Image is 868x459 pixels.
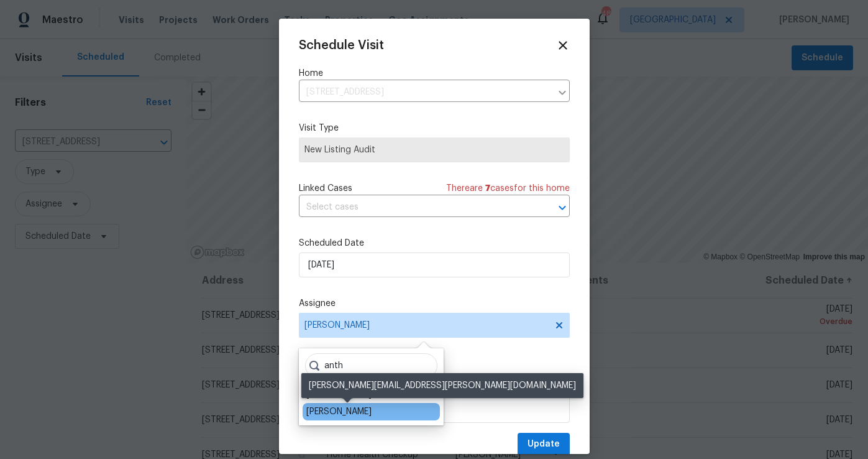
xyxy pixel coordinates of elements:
label: Assignee [299,297,570,310]
button: Update [518,433,570,456]
input: Select cases [299,198,535,217]
span: Close [556,39,570,52]
label: Scheduled Date [299,237,570,249]
span: Schedule Visit [299,39,384,52]
span: There are case s for this home [446,182,570,195]
label: Visit Type [299,122,570,134]
span: [PERSON_NAME] [304,320,548,330]
span: Linked Cases [299,182,352,195]
input: Enter in an address [299,83,551,102]
label: Home [299,67,570,80]
span: 7 [485,184,490,193]
div: [PERSON_NAME] [306,406,372,418]
span: Update [528,437,560,452]
button: Open [554,199,571,216]
span: New Listing Audit [304,144,564,156]
input: M/D/YYYY [299,253,570,277]
div: [PERSON_NAME][EMAIL_ADDRESS][PERSON_NAME][DOMAIN_NAME] [301,373,583,398]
